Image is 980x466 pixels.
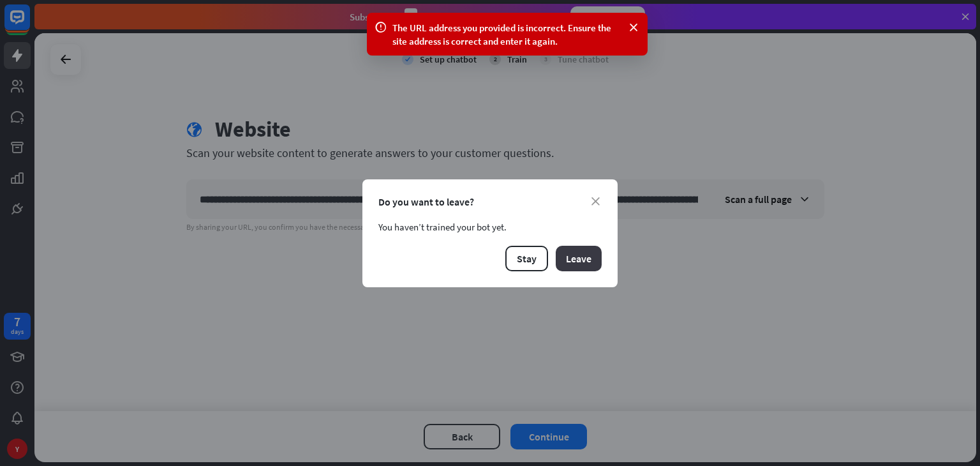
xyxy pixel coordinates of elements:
button: Stay [505,246,548,271]
button: Open LiveChat chat widget [10,5,48,43]
div: You haven’t trained your bot yet. [378,221,602,233]
i: close [591,197,600,206]
div: The URL address you provided is incorrect. Ensure the site address is correct and enter it again. [392,21,622,48]
button: Leave [556,246,602,271]
div: Do you want to leave? [378,195,602,208]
